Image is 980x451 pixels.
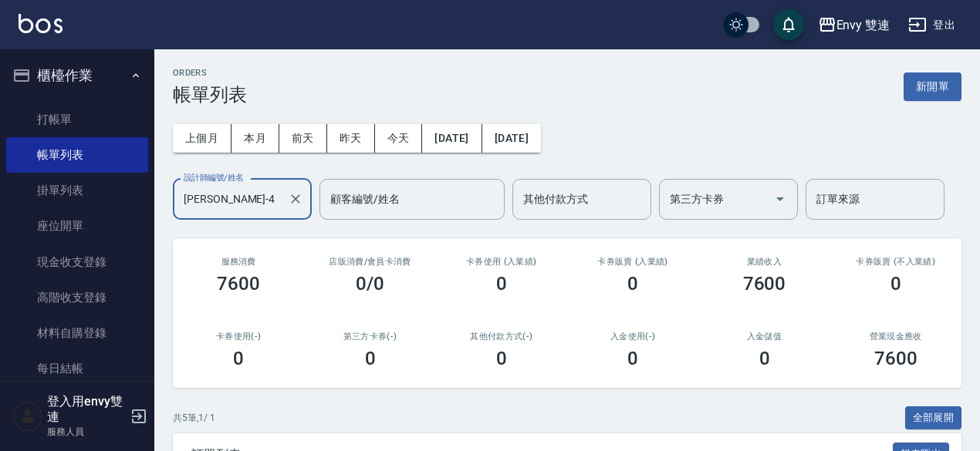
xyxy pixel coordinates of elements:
h3: 7600 [743,273,786,294]
a: 材料自購登錄 [6,315,148,351]
h2: 卡券販賣 (入業績) [586,257,680,267]
h3: 0 [496,273,507,294]
h2: 其他付款方式(-) [455,332,549,342]
h3: 0 [627,273,638,294]
button: Open [768,187,792,211]
div: Envy 雙連 [836,15,890,35]
h3: 0 [890,273,901,294]
button: Clear [285,188,306,210]
h3: 0 [496,348,507,369]
h2: 營業現金應收 [849,332,943,342]
button: [DATE] [422,124,482,153]
button: 櫃檯作業 [6,56,148,96]
a: 新開單 [904,79,961,93]
button: 昨天 [327,124,375,153]
h3: 7600 [874,348,917,369]
button: 前天 [279,124,327,153]
h3: 0 [759,348,770,369]
h2: 第三方卡券(-) [323,332,417,342]
a: 座位開單 [6,208,148,244]
h2: 業績收入 [717,257,811,267]
a: 高階收支登錄 [6,280,148,315]
a: 帳單列表 [6,137,148,173]
h5: 登入用envy雙連 [47,394,126,425]
a: 每日結帳 [6,351,148,386]
button: 新開單 [904,72,961,101]
h3: 0 [233,348,244,369]
a: 掛單列表 [6,173,148,208]
h2: 入金使用(-) [586,332,680,342]
label: 設計師編號/姓名 [184,172,244,183]
h3: 7600 [217,273,260,294]
button: Envy 雙連 [812,9,897,41]
button: 登出 [902,11,961,39]
button: 全部展開 [905,406,962,430]
button: save [773,9,804,40]
h2: 入金儲值 [717,332,811,342]
h2: 卡券販賣 (不入業績) [849,257,943,267]
h2: ORDERS [173,68,247,78]
h3: 0 [627,348,638,369]
p: 共 5 筆, 1 / 1 [173,411,215,425]
button: [DATE] [482,124,541,153]
button: 本月 [231,124,279,153]
button: 今天 [375,124,423,153]
button: 上個月 [173,124,231,153]
h2: 卡券使用(-) [191,332,286,342]
p: 服務人員 [47,425,126,439]
h3: 帳單列表 [173,84,247,106]
h3: 服務消費 [191,257,286,267]
h2: 店販消費 /會員卡消費 [323,257,417,267]
h3: 0/0 [356,273,384,294]
a: 現金收支登錄 [6,244,148,280]
img: Logo [19,14,63,33]
h2: 卡券使用 (入業績) [455,257,549,267]
a: 打帳單 [6,102,148,137]
img: Person [12,401,43,432]
h3: 0 [365,348,376,369]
